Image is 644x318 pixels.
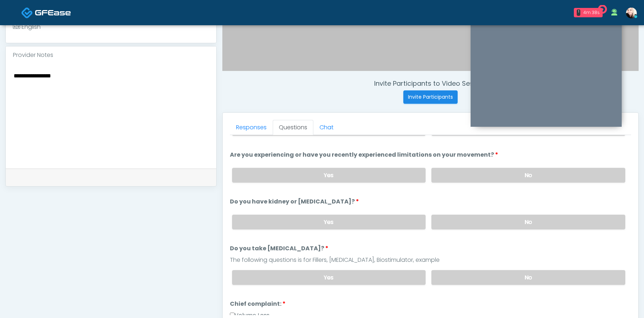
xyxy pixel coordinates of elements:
[273,120,313,135] a: Questions
[230,256,631,264] div: The following questions is for Fillers, [MEDICAL_DATA], Biostimulator, example
[230,197,359,206] label: Do you have kidney or [MEDICAL_DATA]?
[431,215,625,229] label: No
[230,151,498,159] label: Are you experiencing or have you recently experienced limitations on your movement?
[6,46,216,64] div: Provider Notes
[13,23,41,31] div: English
[403,90,458,104] button: Invite Participants
[313,120,340,135] a: Chat
[583,9,600,16] div: 4m 38s
[21,1,71,24] a: Docovia
[232,215,426,229] label: Yes
[570,5,607,20] a: 1 4m 38s
[232,270,426,285] label: Yes
[230,300,286,308] label: Chief complaint:
[21,7,33,19] img: Docovia
[222,80,639,88] h4: Invite Participants to Video Session
[230,120,273,135] a: Responses
[577,9,580,16] div: 1
[230,313,235,317] input: Volume Loss
[35,9,71,16] img: Docovia
[230,244,328,253] label: Do you take [MEDICAL_DATA]?
[232,168,426,183] label: Yes
[6,3,27,24] button: Open LiveChat chat widget
[431,270,625,285] label: No
[431,168,625,183] label: No
[626,8,637,18] img: Cynthia Petersen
